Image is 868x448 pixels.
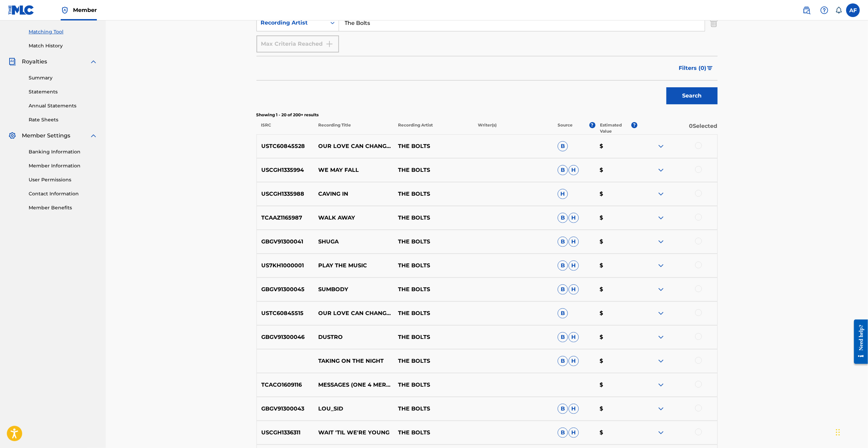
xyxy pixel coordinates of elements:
[558,332,568,342] span: B
[29,28,98,35] a: Matching Tool
[314,405,394,413] p: LOU_SID
[558,237,568,247] span: B
[257,214,314,222] p: TCAAZ1165987
[394,333,473,341] p: THE BOLTS
[394,429,473,437] p: THE BOLTS
[394,214,473,222] p: THE BOLTS
[595,262,637,270] p: $
[595,166,637,174] p: $
[849,314,868,369] iframe: Resource Center
[595,285,637,294] p: $
[595,357,637,365] p: $
[657,238,665,246] img: expand
[257,429,314,437] p: USCGH1336311
[558,260,568,271] span: B
[657,190,665,198] img: expand
[29,74,98,81] a: Summary
[569,237,579,247] span: H
[569,404,579,414] span: H
[834,415,868,448] iframe: Chat Widget
[657,381,665,389] img: expand
[836,422,840,443] div: Drag
[637,122,717,134] p: 0 Selected
[595,214,637,222] p: $
[22,58,47,66] span: Royalties
[558,428,568,438] span: B
[657,357,665,365] img: expand
[257,405,314,413] p: GBGV91300043
[666,87,718,104] button: Search
[22,132,70,140] span: Member Settings
[29,116,98,123] a: Rate Sheets
[29,204,98,211] a: Member Benefits
[257,333,314,341] p: GBGV91300046
[257,262,314,270] p: US7KH1000001
[394,190,473,198] p: THE BOLTS
[558,213,568,223] span: B
[257,238,314,246] p: GBGV91300041
[314,190,394,198] p: CAVING IN
[657,166,665,174] img: expand
[710,14,718,31] img: Delete Criterion
[595,142,637,150] p: $
[314,142,394,150] p: OUR LOVE CAN CHANGE THE WORLD (KARAOKE)
[657,262,665,270] img: expand
[569,260,579,271] span: H
[394,309,473,317] p: THE BOLTS
[29,162,98,169] a: Member Information
[569,213,579,223] span: H
[394,238,473,246] p: THE BOLTS
[8,58,16,66] img: Royalties
[314,285,394,294] p: SUMBODY
[679,64,707,72] span: Filters ( 0 )
[29,88,98,95] a: Statements
[657,309,665,317] img: expand
[8,5,34,15] img: MLC Logo
[657,285,665,294] img: expand
[473,122,553,134] p: Writer(s)
[257,285,314,294] p: GBGV91300045
[803,6,811,14] img: search
[558,308,568,318] span: B
[600,122,631,134] p: Estimated Value
[558,141,568,151] span: B
[394,405,473,413] p: THE BOLTS
[657,214,665,222] img: expand
[313,122,393,134] p: Recording Title
[89,132,98,140] img: expand
[89,58,98,66] img: expand
[256,112,718,118] p: Showing 1 - 20 of 200+ results
[707,66,713,70] img: filter
[595,429,637,437] p: $
[257,142,314,150] p: USTC60845528
[29,190,98,197] a: Contact Information
[314,166,394,174] p: WE MAY FALL
[558,284,568,295] span: B
[8,132,16,140] img: Member Settings
[675,60,718,77] button: Filters (0)
[657,405,665,413] img: expand
[314,429,394,437] p: WAIT 'TIL WE'RE YOUNG
[314,357,394,365] p: TAKING ON THE NIGHT
[595,238,637,246] p: $
[261,19,322,27] div: Recording Artist
[569,356,579,366] span: H
[595,381,637,389] p: $
[314,238,394,246] p: SHUGA
[569,428,579,438] span: H
[394,262,473,270] p: THE BOLTS
[569,332,579,342] span: H
[558,122,573,134] p: Source
[73,6,97,14] span: Member
[820,6,828,14] img: help
[394,381,473,389] p: THE BOLTS
[595,333,637,341] p: $
[314,381,394,389] p: MESSAGES (ONE 4 MERCURY)
[558,189,568,199] span: H
[257,190,314,198] p: USCGH1335988
[595,405,637,413] p: $
[257,381,314,389] p: TCACO1609116
[558,404,568,414] span: B
[657,333,665,341] img: expand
